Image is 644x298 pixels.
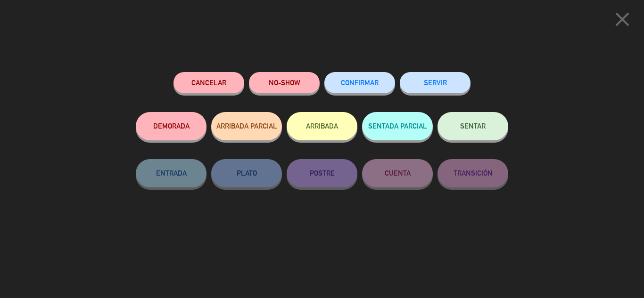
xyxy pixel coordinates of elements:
[136,112,206,140] button: DEMORADA
[362,159,433,187] button: CUENTA
[324,72,395,93] button: CONFIRMAR
[611,8,634,31] i: close
[460,122,486,130] span: SENTAR
[362,112,433,140] button: SENTADA PARCIAL
[287,159,357,187] button: POSTRE
[211,159,282,187] button: PLATO
[608,7,637,35] button: close
[400,72,471,93] button: SERVIR
[216,122,277,130] span: ARRIBADA PARCIAL
[438,159,508,187] button: TRANSICIÓN
[136,159,206,187] button: ENTRADA
[211,112,282,140] button: ARRIBADA PARCIAL
[287,112,357,140] button: ARRIBADA
[438,112,508,140] button: SENTAR
[173,72,244,93] button: Cancelar
[249,72,320,93] button: NO-SHOW
[341,79,379,87] span: CONFIRMAR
